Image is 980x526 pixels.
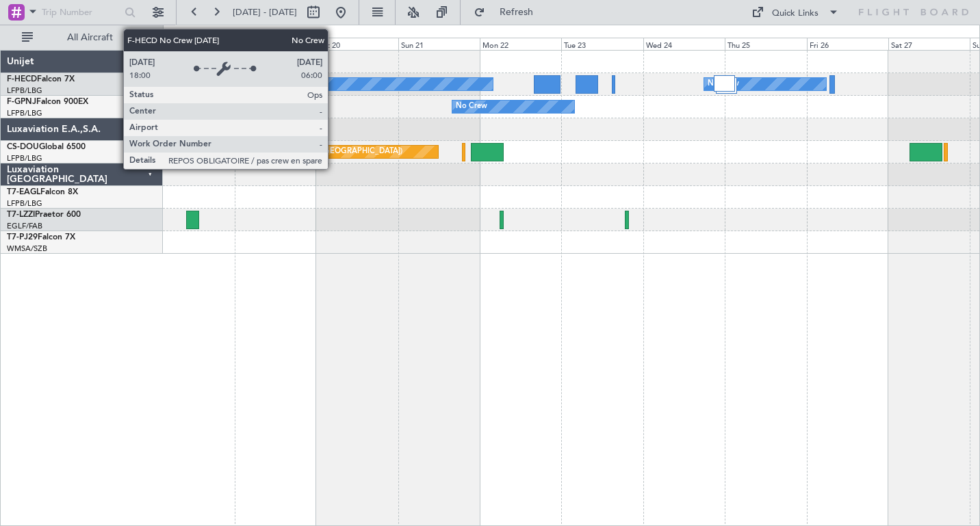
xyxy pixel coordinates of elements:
[7,153,42,163] a: LFPB/LBG
[398,38,480,50] div: Sun 21
[7,233,75,241] a: T7-PJ29Falcon 7X
[888,38,970,50] div: Sat 27
[643,38,725,50] div: Wed 24
[561,38,643,50] div: Tue 23
[7,98,36,106] span: F-GPNJ
[772,7,818,21] div: Quick Links
[745,1,846,23] button: Quick Links
[7,233,38,241] span: T7-PJ29
[279,74,311,94] div: No Crew
[187,142,402,162] div: Planned Maint [GEOGRAPHIC_DATA] ([GEOGRAPHIC_DATA])
[467,1,550,23] button: Refresh
[42,2,120,23] input: Trip Number
[807,38,888,50] div: Fri 26
[15,27,149,49] button: All Aircraft
[708,74,739,94] div: No Crew
[7,86,42,96] a: LFPB/LBG
[7,244,47,254] a: WMSA/SZB
[235,38,316,50] div: Fri 19
[7,143,86,151] a: CS-DOUGlobal 6500
[7,211,35,219] span: T7-LZZI
[7,211,81,219] a: T7-LZZIPraetor 600
[480,38,561,50] div: Mon 22
[7,75,37,83] span: F-HECD
[36,33,144,42] span: All Aircraft
[725,38,806,50] div: Thu 25
[7,188,78,196] a: T7-EAGLFalcon 8X
[488,8,545,17] span: Refresh
[456,96,487,117] div: No Crew
[166,27,189,39] div: [DATE]
[7,98,88,106] a: F-GPNJFalcon 900EX
[7,198,42,209] a: LFPB/LBG
[316,38,398,50] div: Sat 20
[153,38,235,50] div: Thu 18
[7,75,75,83] a: F-HECDFalcon 7X
[7,221,42,231] a: EGLF/FAB
[233,6,297,18] span: [DATE] - [DATE]
[7,143,39,151] span: CS-DOU
[7,108,42,118] a: LFPB/LBG
[7,188,40,196] span: T7-EAGL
